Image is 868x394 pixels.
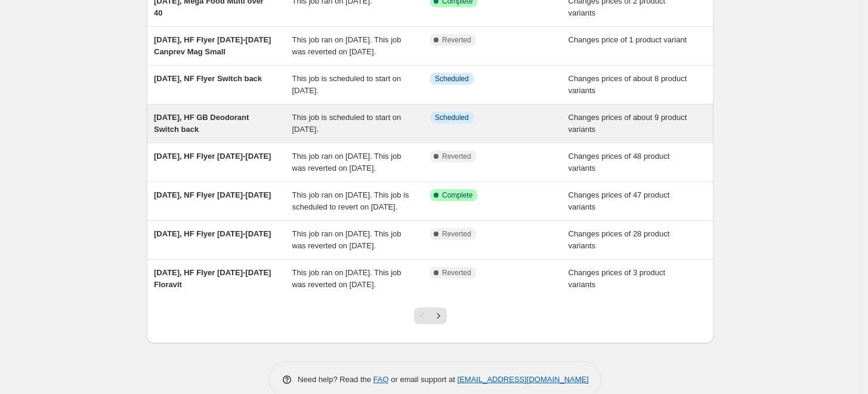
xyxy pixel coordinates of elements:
[442,152,471,161] span: Reverted
[442,190,472,200] span: Complete
[292,268,401,289] span: This job ran on [DATE]. This job was reverted on [DATE].
[389,375,458,384] span: or email support at
[292,113,401,134] span: This job is scheduled to start on [DATE].
[154,268,271,289] span: [DATE], HF Flyer [DATE]-[DATE] Floravit
[569,35,687,44] span: Changes price of 1 product variant
[414,307,447,324] nav: Pagination
[373,375,389,384] a: FAQ
[430,307,447,324] button: Next
[154,229,271,238] span: [DATE], HF Flyer [DATE]-[DATE]
[569,229,670,250] span: Changes prices of 28 product variants
[569,268,666,289] span: Changes prices of 3 product variants
[292,35,401,56] span: This job ran on [DATE]. This job was reverted on [DATE].
[298,375,373,384] span: Need help? Read the
[154,152,271,161] span: [DATE], HF Flyer [DATE]-[DATE]
[458,375,589,384] a: [EMAIL_ADDRESS][DOMAIN_NAME]
[292,152,401,173] span: This job ran on [DATE]. This job was reverted on [DATE].
[292,229,401,250] span: This job ran on [DATE]. This job was reverted on [DATE].
[442,268,471,278] span: Reverted
[442,229,471,239] span: Reverted
[435,74,469,84] span: Scheduled
[569,74,687,95] span: Changes prices of about 8 product variants
[154,190,271,199] span: [DATE], NF Flyer [DATE]-[DATE]
[154,74,262,83] span: [DATE], NF Flyer Switch back
[442,35,471,45] span: Reverted
[292,74,401,95] span: This job is scheduled to start on [DATE].
[569,113,687,134] span: Changes prices of about 9 product variants
[154,113,249,134] span: [DATE], HF GB Deodorant Switch back
[292,190,409,211] span: This job ran on [DATE]. This job is scheduled to revert on [DATE].
[569,152,670,173] span: Changes prices of 48 product variants
[435,113,469,122] span: Scheduled
[154,35,271,56] span: [DATE], HF Flyer [DATE]-[DATE] Canprev Mag Small
[569,190,670,211] span: Changes prices of 47 product variants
